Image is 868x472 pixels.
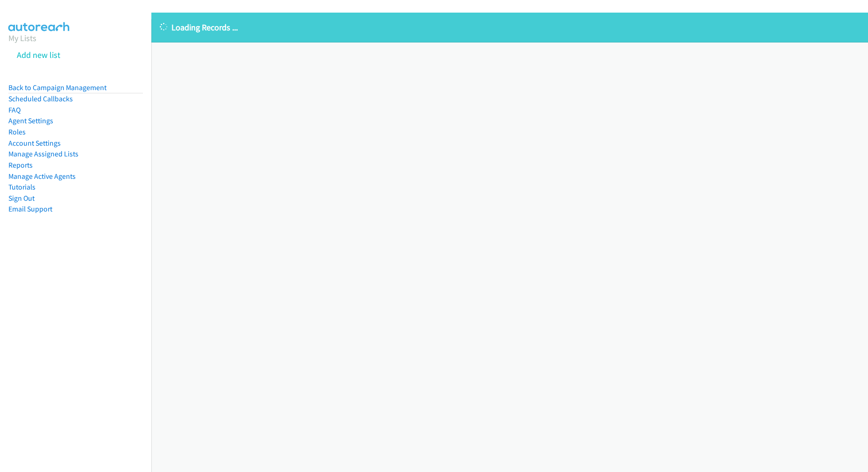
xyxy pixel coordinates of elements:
[8,127,26,136] a: Roles
[8,116,53,125] a: Agent Settings
[8,149,78,158] a: Manage Assigned Lists
[8,106,21,114] a: FAQ
[8,33,36,43] a: My Lists
[8,83,107,92] a: Back to Campaign Management
[8,139,61,148] a: Account Settings
[8,183,36,191] a: Tutorials
[8,204,52,213] a: Email Support
[8,172,76,181] a: Manage Active Agents
[8,161,33,169] a: Reports
[8,94,73,103] a: Scheduled Callbacks
[160,21,860,34] p: Loading Records ...
[17,49,60,60] a: Add new list
[8,194,35,203] a: Sign Out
